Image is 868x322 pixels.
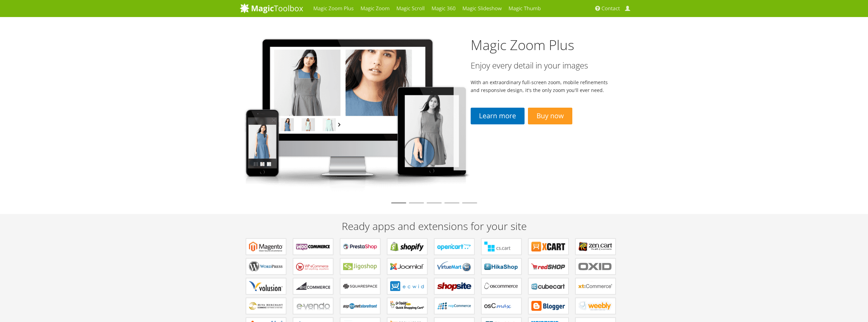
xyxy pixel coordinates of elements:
[437,281,471,291] b: Extensions for ShopSite
[296,261,330,272] b: Plugins for WP e-Commerce
[249,281,283,291] b: Extensions for Volusion
[340,258,380,275] a: Plugins for Jigoshop
[390,261,424,272] b: Components for Joomla
[390,301,424,311] b: Extensions for GoDaddy Shopping Cart
[531,301,565,311] b: Extensions for Blogger
[471,35,574,54] a: Magic Zoom Plus
[481,239,521,255] a: Add-ons for CS-Cart
[528,108,572,124] a: Buy now
[528,239,569,255] a: Modules for X-Cart
[387,278,427,294] a: Extensions for ECWID
[387,258,427,275] a: Components for Joomla
[484,242,518,252] b: Add-ons for CS-Cart
[578,301,613,311] b: Extensions for Weebly
[484,301,518,311] b: Add-ons for osCMax
[528,278,569,294] a: Plugins for CubeCart
[575,278,616,294] a: Extensions for xt:Commerce
[437,242,471,252] b: Modules for OpenCart
[434,298,474,314] a: Extensions for nopCommerce
[340,278,380,294] a: Extensions for Squarespace
[481,298,521,314] a: Add-ons for osCMax
[484,261,518,272] b: Components for HikaShop
[531,281,565,291] b: Plugins for CubeCart
[471,61,612,70] h3: Enjoy every detail in your images
[387,298,427,314] a: Extensions for GoDaddy Shopping Cart
[240,220,629,232] h2: Ready apps and extensions for your site
[602,5,620,12] span: Contact
[343,281,377,291] b: Extensions for Squarespace
[471,78,612,94] p: With an extraordinary full-screen zoom, mobile refinements and responsive design, it's the only z...
[293,298,333,314] a: Extensions for e-vendo
[249,261,283,272] b: Plugins for WordPress
[528,258,569,275] a: Components for redSHOP
[578,242,613,252] b: Plugins for Zen Cart
[528,298,569,314] a: Extensions for Blogger
[246,258,286,275] a: Plugins for WordPress
[343,301,377,311] b: Extensions for AspDotNetStorefront
[246,298,286,314] a: Extensions for Miva Merchant
[293,239,333,255] a: Plugins for WooCommerce
[387,239,427,255] a: Apps for Shopify
[575,298,616,314] a: Extensions for Weebly
[578,281,613,291] b: Extensions for xt:Commerce
[343,261,377,272] b: Plugins for Jigoshop
[575,258,616,275] a: Extensions for OXID
[246,239,286,255] a: Extensions for Magento
[343,242,377,252] b: Modules for PrestaShop
[481,278,521,294] a: Add-ons for osCommerce
[293,278,333,294] a: Apps for Bigcommerce
[249,242,283,252] b: Extensions for Magento
[240,32,471,191] img: magiczoomplus2-tablet.png
[296,242,330,252] b: Plugins for WooCommerce
[296,301,330,311] b: Extensions for e-vendo
[434,278,474,294] a: Extensions for ShopSite
[249,301,283,311] b: Extensions for Miva Merchant
[340,239,380,255] a: Modules for PrestaShop
[531,261,565,272] b: Components for redSHOP
[578,261,613,272] b: Extensions for OXID
[434,258,474,275] a: Components for VirtueMart
[437,261,471,272] b: Components for VirtueMart
[390,242,424,252] b: Apps for Shopify
[240,3,303,13] img: MagicToolbox.com - Image tools for your website
[296,281,330,291] b: Apps for Bigcommerce
[484,281,518,291] b: Add-ons for osCommerce
[471,108,525,124] a: Learn more
[390,281,424,291] b: Extensions for ECWID
[481,258,521,275] a: Components for HikaShop
[437,301,471,311] b: Extensions for nopCommerce
[434,239,474,255] a: Modules for OpenCart
[340,298,380,314] a: Extensions for AspDotNetStorefront
[246,278,286,294] a: Extensions for Volusion
[293,258,333,275] a: Plugins for WP e-Commerce
[531,242,565,252] b: Modules for X-Cart
[575,239,616,255] a: Plugins for Zen Cart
